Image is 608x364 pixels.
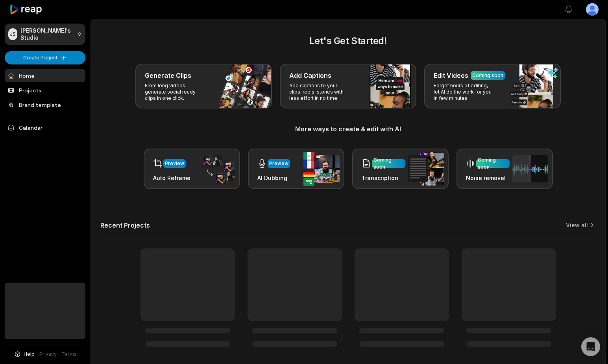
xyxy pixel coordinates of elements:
[373,156,404,171] div: Coming soon
[100,34,596,48] h2: Let's Get Started!
[269,160,288,167] div: Preview
[39,351,57,358] a: Privacy
[478,156,508,171] div: Coming soon
[512,155,548,182] img: noise_removal.png
[14,351,35,358] button: Help
[434,71,468,80] h3: Edit Videos
[466,174,510,182] h3: Noise removal
[145,83,206,101] p: From long videos generate social ready clips in one click.
[153,174,190,182] h3: Auto Reframe
[5,121,85,134] a: Calendar
[24,351,35,358] span: Help
[362,174,405,182] h3: Transcription
[8,28,17,40] div: JS
[61,351,77,358] a: Terms
[100,221,150,229] h2: Recent Projects
[472,72,503,79] div: Coming soon
[199,154,235,184] img: auto_reframe.png
[5,98,85,111] a: Brand template
[434,83,495,101] p: Forget hours of editing, let AI do the work for you in few minutes.
[165,160,184,167] div: Preview
[5,51,85,64] button: Create Project
[5,69,85,82] a: Home
[5,84,85,97] a: Projects
[303,152,340,186] img: ai_dubbing.png
[20,27,74,41] p: [PERSON_NAME]'s Studio
[289,83,350,101] p: Add captions to your clips, reels, stories with less effort in no time.
[145,71,191,80] h3: Generate Clips
[257,174,290,182] h3: AI Dubbing
[408,152,444,186] img: transcription.png
[566,221,588,229] a: View all
[581,337,600,356] div: Open Intercom Messenger
[100,124,596,134] h3: More ways to create & edit with AI
[289,71,331,80] h3: Add Captions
